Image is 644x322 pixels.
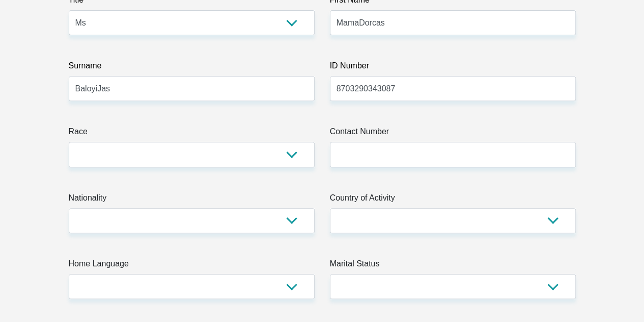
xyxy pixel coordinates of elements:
input: Contact Number [330,142,576,167]
label: Home Language [69,258,315,274]
input: ID Number [330,76,576,101]
label: Contact Number [330,126,576,142]
label: ID Number [330,60,576,76]
label: Race [69,126,315,142]
label: Marital Status [330,258,576,274]
label: Country of Activity [330,192,576,208]
input: First Name [330,10,576,35]
label: Surname [69,60,315,76]
input: Surname [69,76,315,101]
label: Nationality [69,192,315,208]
